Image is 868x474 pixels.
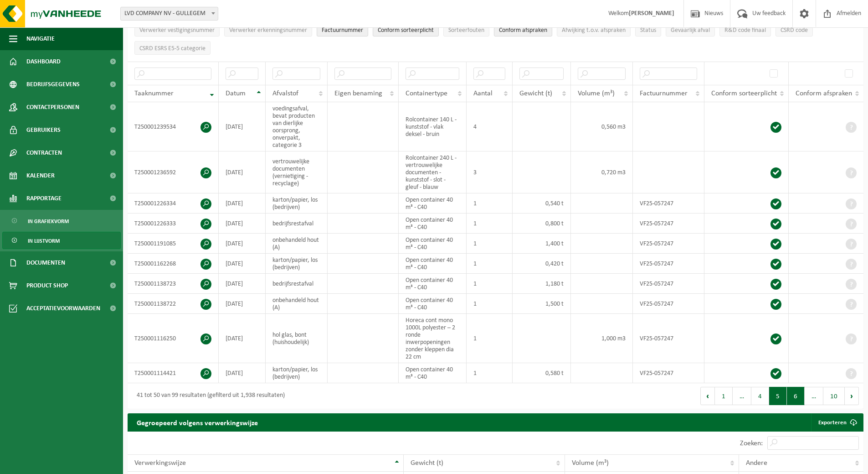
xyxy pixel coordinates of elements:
td: 1 [467,234,513,254]
td: T250001138722 [128,294,219,314]
td: 0,540 t [513,193,571,214]
span: Conform sorteerplicht [711,90,777,97]
span: Kalender [26,164,55,187]
span: Bedrijfsgegevens [26,73,80,96]
span: LVD COMPANY NV - GULLEGEM [120,7,218,21]
button: Conform afspraken : Activate to sort [494,23,552,36]
span: … [805,387,823,405]
button: CSRD ESRS E5-5 categorieCSRD ESRS E5-5 categorie: Activate to sort [134,41,211,55]
button: StatusStatus: Activate to sort [635,23,661,36]
td: onbehandeld hout (A) [266,234,328,254]
span: Status [640,27,656,34]
a: In lijstvorm [2,232,121,249]
span: In lijstvorm [28,232,60,250]
span: Verwerker vestigingsnummer [139,27,215,34]
span: Volume (m³) [572,459,609,467]
td: 1 [467,294,513,314]
td: 0,800 t [513,214,571,234]
span: Verwerkingswijze [134,459,186,467]
td: vertrouwelijke documenten (vernietiging - recyclage) [266,151,328,193]
span: Afwijking t.o.v. afspraken [562,27,626,34]
button: FactuurnummerFactuurnummer: Activate to sort [317,23,368,36]
td: bedrijfsrestafval [266,274,328,294]
td: VF25-057247 [633,234,704,254]
button: CSRD codeCSRD code: Activate to sort [776,23,813,36]
button: Gevaarlijk afval : Activate to sort [666,23,715,36]
td: 0,420 t [513,254,571,274]
td: 1,400 t [513,234,571,254]
td: 0,560 m3 [571,102,633,151]
button: SorteerfoutenSorteerfouten: Activate to sort [443,23,489,36]
td: VF25-057247 [633,314,704,363]
td: onbehandeld hout (A) [266,294,328,314]
span: Gevaarlijk afval [671,27,710,34]
td: Open container 40 m³ - C40 [399,234,467,254]
td: VF25-057247 [633,193,704,214]
button: Next [845,387,859,405]
button: 10 [823,387,845,405]
td: 4 [467,102,513,151]
td: [DATE] [219,102,266,151]
span: Navigatie [26,27,55,50]
span: In grafiekvorm [28,213,69,230]
td: T250001191085 [128,234,219,254]
td: Rolcontainer 140 L - kunststof - vlak deksel - bruin [399,102,467,151]
td: 3 [467,151,513,193]
td: 1,180 t [513,274,571,294]
td: 0,580 t [513,363,571,383]
td: VF25-057247 [633,274,704,294]
h2: Gegroepeerd volgens verwerkingswijze [128,413,267,431]
span: Conform afspraken [796,90,852,97]
td: Open container 40 m³ - C40 [399,193,467,214]
span: Eigen benaming [334,90,382,97]
span: Aantal [473,90,493,97]
td: bedrijfsrestafval [266,214,328,234]
button: Previous [700,387,715,405]
span: Conform afspraken [499,27,547,34]
span: Product Shop [26,274,68,297]
span: Volume (m³) [578,90,615,97]
td: T250001239534 [128,102,219,151]
td: 1 [467,254,513,274]
td: VF25-057247 [633,363,704,383]
span: Factuurnummer [640,90,688,97]
td: 1 [467,214,513,234]
span: Documenten [26,251,65,274]
td: T250001116250 [128,314,219,363]
span: Gebruikers [26,119,61,141]
span: Gewicht (t) [411,459,443,467]
td: 1,000 m3 [571,314,633,363]
td: [DATE] [219,294,266,314]
td: Open container 40 m³ - C40 [399,294,467,314]
td: Open container 40 m³ - C40 [399,254,467,274]
span: Acceptatievoorwaarden [26,297,100,320]
div: 41 tot 50 van 99 resultaten (gefilterd uit 1,938 resultaten) [132,388,285,404]
span: Dashboard [26,50,61,73]
td: hol glas, bont (huishoudelijk) [266,314,328,363]
td: [DATE] [219,254,266,274]
a: Exporteren [811,413,863,432]
span: Datum [226,90,246,97]
span: LVD COMPANY NV - GULLEGEM [121,7,218,20]
label: Zoeken: [740,440,763,447]
span: Contactpersonen [26,96,79,119]
td: T250001226333 [128,214,219,234]
td: 1 [467,314,513,363]
td: 1 [467,274,513,294]
span: R&D code finaal [724,27,766,34]
td: karton/papier, los (bedrijven) [266,193,328,214]
td: [DATE] [219,151,266,193]
button: Conform sorteerplicht : Activate to sort [373,23,439,36]
span: Afvalstof [272,90,298,97]
td: Open container 40 m³ - C40 [399,363,467,383]
span: Sorteerfouten [448,27,484,34]
td: T250001114421 [128,363,219,383]
td: Horeca cont mono 1000L polyester – 2 ronde inwerpopeningen zonder kleppen dia 22 cm [399,314,467,363]
td: T250001236592 [128,151,219,193]
span: Andere [746,459,767,467]
td: T250001226334 [128,193,219,214]
span: CSRD code [781,27,808,34]
a: In grafiekvorm [2,212,121,229]
span: Rapportage [26,187,62,210]
td: T250001162268 [128,254,219,274]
